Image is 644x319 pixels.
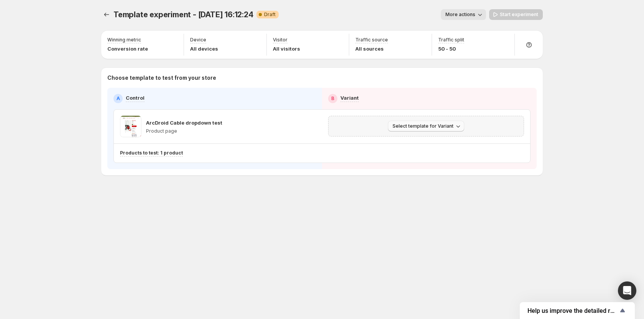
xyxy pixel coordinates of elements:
[445,12,475,18] span: More actions
[190,45,218,53] p: All devices
[117,95,120,102] h2: A
[355,37,388,43] p: Traffic source
[190,37,206,43] p: Device
[120,116,141,137] img: ArcDroid Cable dropdown test
[388,121,464,132] button: Select template for Variant
[107,74,537,82] p: Choose template to test from your store
[438,37,464,43] p: Traffic split
[441,9,486,20] button: More actions
[273,37,287,43] p: Visitor
[264,12,276,18] span: Draft
[393,123,453,129] span: Select template for Variant
[113,10,253,19] span: Template experiment - [DATE] 16:12:24
[107,37,141,43] p: Winning metric
[527,307,618,314] span: Help us improve the detailed report for A/B campaigns
[618,281,636,300] div: Open Intercom Messenger
[340,94,359,102] p: Variant
[146,119,222,127] p: ArcDroid Cable dropdown test
[120,150,183,156] p: Products to test: 1 product
[107,45,148,53] p: Conversion rate
[331,95,334,102] h2: B
[126,94,145,102] p: Control
[273,45,300,53] p: All visitors
[527,306,627,315] button: Show survey - Help us improve the detailed report for A/B campaigns
[146,128,222,134] p: Product page
[101,9,112,20] button: Experiments
[355,45,388,53] p: All sources
[438,45,464,53] p: 50 - 50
